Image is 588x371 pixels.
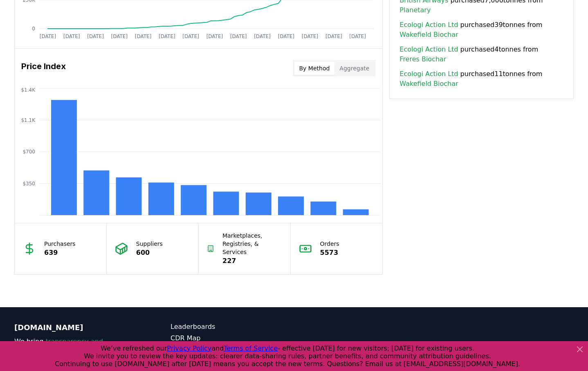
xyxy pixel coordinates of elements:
[14,322,138,333] p: [DOMAIN_NAME]
[40,34,56,39] tspan: [DATE]
[222,232,282,256] p: Marketplaces, Registries, & Services
[334,62,374,75] button: Aggregate
[135,34,152,39] tspan: [DATE]
[87,34,104,39] tspan: [DATE]
[399,30,458,40] a: Wakefield Biochar
[44,240,76,248] p: Purchasers
[349,34,366,39] tspan: [DATE]
[171,322,294,332] a: Leaderboards
[399,5,431,15] a: Planetary
[14,337,103,355] span: transparency and accountability
[182,34,199,39] tspan: [DATE]
[32,26,35,31] tspan: 0
[171,333,294,343] a: CDR Map
[206,34,223,39] tspan: [DATE]
[14,337,138,366] p: We bring to the durable carbon removal market
[399,45,563,64] span: purchased 4 tonnes from
[63,34,80,39] tspan: [DATE]
[399,20,563,40] span: purchased 39 tonnes from
[21,60,66,76] h3: Price Index
[159,34,175,39] tspan: [DATE]
[325,34,342,39] tspan: [DATE]
[278,34,294,39] tspan: [DATE]
[320,240,339,248] p: Orders
[399,20,458,30] a: Ecologi Action Ltd
[44,248,76,258] p: 639
[136,240,163,248] p: Suppliers
[399,69,563,89] span: purchased 11 tonnes from
[320,248,339,258] p: 5573
[399,45,458,54] a: Ecologi Action Ltd
[222,256,282,266] p: 227
[399,79,458,89] a: Wakefield Biochar
[399,69,458,79] a: Ecologi Action Ltd
[22,149,35,155] tspan: $700
[399,54,446,64] a: Freres Biochar
[136,248,163,258] p: 600
[21,117,36,123] tspan: $1.1K
[22,181,35,187] tspan: $350
[302,34,319,39] tspan: [DATE]
[111,34,128,39] tspan: [DATE]
[230,34,247,39] tspan: [DATE]
[294,62,335,75] button: By Method
[254,34,271,39] tspan: [DATE]
[21,87,36,93] tspan: $1.4K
